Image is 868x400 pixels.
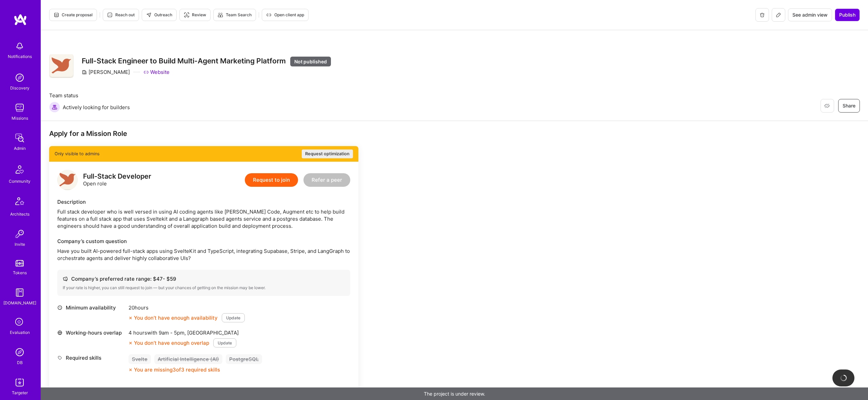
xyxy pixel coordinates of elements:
i: icon EyeClosed [824,103,830,108]
img: Actively looking for builders [49,102,60,113]
img: Invite [13,227,26,241]
button: Refer a peer [303,173,350,187]
div: You are missing 3 of 3 required skills [134,366,220,373]
h3: Full-Stack Engineer to Build Multi-Agent Marketing Platform [82,57,331,66]
img: Company Logo [49,54,74,78]
div: Evaluation [10,329,30,336]
i: icon Cash [63,276,68,281]
button: Update [222,313,245,322]
i: icon World [57,330,62,335]
img: bell [13,39,26,53]
div: Working-hours overlap [57,329,125,336]
a: Website [143,68,170,76]
img: logo [14,14,27,26]
div: 20 hours [129,304,245,311]
div: Discovery [10,84,29,92]
i: icon CloseOrange [129,316,133,320]
button: Create proposal [49,9,97,21]
div: Full stack developer who is well versed in using AI coding agents like [PERSON_NAME] Code, Augmen... [57,208,350,229]
div: Community [9,178,31,185]
div: Tokens [13,269,27,276]
img: Architects [12,194,28,211]
button: Request to join [245,173,298,187]
i: icon Clock [57,305,62,310]
div: Company’s preferred rate range: $ 47 - $ 59 [63,275,345,282]
div: You don’t have enough availability [129,314,218,321]
div: Admin [14,145,26,152]
span: 9am - 5pm , [157,329,187,336]
img: Admin Search [13,345,26,359]
div: Invite [15,241,25,248]
span: Review [184,12,206,18]
div: Architects [10,211,29,218]
button: Outreach [142,9,177,21]
div: Targeter [12,389,28,396]
div: Artificial Intelligence (AI) [154,354,222,364]
div: Minimum availability [57,304,125,311]
button: Request optimization [302,149,353,158]
div: Not published [290,57,331,66]
img: Community [12,161,28,178]
div: Company’s custom question [57,238,350,245]
div: [PERSON_NAME] [82,68,130,76]
i: icon Proposal [54,12,59,18]
div: 4 hours with [GEOGRAPHIC_DATA] [129,329,239,336]
p: Have you built AI-powered full-stack apps using SvelteKit and TypeScript, integrating Supabase, S... [57,247,350,262]
div: Missions [12,115,28,122]
div: The project is under review. [41,387,868,400]
span: Share [843,102,855,109]
button: Open client app [262,9,309,21]
img: teamwork [13,101,26,115]
span: Create proposal [54,12,93,18]
i: icon Tag [57,355,62,360]
div: [DOMAIN_NAME] [3,299,36,306]
button: Team Search [213,9,256,21]
img: admin teamwork [13,131,26,145]
i: icon SelectionTeam [13,316,26,329]
i: icon Targeter [184,12,189,18]
div: DB [17,359,23,366]
div: Only visible to admins [49,146,358,162]
div: Description [57,198,350,205]
i: icon CompanyGray [82,69,87,75]
span: Team Search [218,12,252,18]
div: Svelte [129,354,151,364]
i: icon CloseOrange [129,368,133,372]
div: If your rate is higher, you can still request to join — but your chances of getting on the missio... [63,285,345,291]
div: PostgreSQL [226,354,262,364]
img: logo [57,170,78,190]
span: Outreach [146,12,172,18]
div: Apply for a Mission Role [49,129,358,138]
button: See admin view [788,8,832,21]
button: Publish [835,8,860,21]
span: Actively looking for builders [63,104,130,111]
button: Update [213,338,236,347]
div: Open role [83,173,151,187]
div: You don’t have enough overlap [129,339,209,346]
button: Share [838,99,860,113]
img: discovery [13,71,26,84]
span: Publish [839,12,855,18]
span: Team status [49,92,130,99]
i: icon CloseOrange [129,341,133,345]
span: Reach out [107,12,135,18]
span: Open client app [266,12,304,18]
div: Required skills [57,354,125,361]
img: Skill Targeter [13,376,26,389]
img: guide book [13,286,26,299]
span: See admin view [792,12,828,18]
div: Full-Stack Developer [83,173,151,180]
button: Review [179,9,211,21]
button: Reach out [103,9,139,21]
img: tokens [16,260,24,266]
div: Notifications [8,53,32,60]
img: loading [840,375,847,381]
